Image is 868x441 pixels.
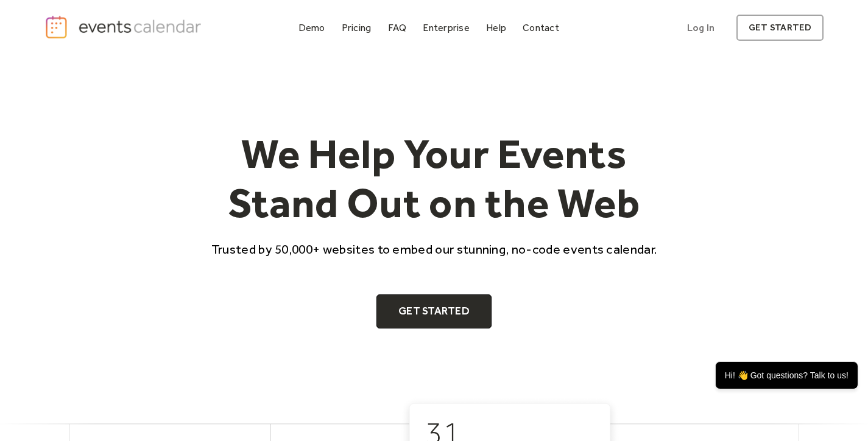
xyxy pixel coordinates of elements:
a: Contact [518,19,564,36]
a: FAQ [383,19,412,36]
p: Trusted by 50,000+ websites to embed our stunning, no-code events calendar. [200,240,668,258]
div: Help [486,24,506,31]
a: Log In [675,15,727,41]
a: get started [736,15,824,41]
h1: We Help Your Events Stand Out on the Web [200,129,668,228]
div: Contact [523,24,559,31]
div: Enterprise [423,24,469,31]
a: Demo [294,19,330,36]
div: Demo [298,24,325,31]
a: Get Started [376,294,492,328]
a: Pricing [337,19,376,36]
div: FAQ [388,24,407,31]
a: Enterprise [418,19,474,36]
div: Pricing [342,24,372,31]
a: Help [481,19,511,36]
